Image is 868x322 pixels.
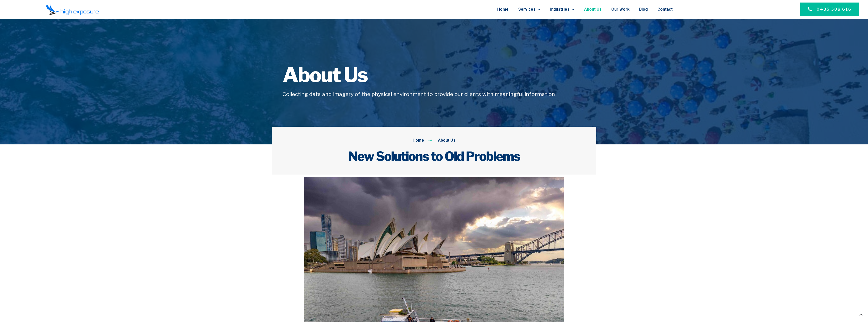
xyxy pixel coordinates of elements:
[497,3,509,16] a: Home
[550,3,575,16] a: Industries
[46,4,99,15] img: Final-Logo copy
[437,137,455,144] span: About Us
[518,3,541,16] a: Services
[584,3,602,16] a: About Us
[413,137,424,144] span: Home
[800,3,859,16] a: 0435 308 616
[144,3,673,16] nav: Menu
[639,3,648,16] a: Blog
[817,6,852,12] span: 0435 308 616
[611,3,630,16] a: Our Work
[657,3,673,16] a: Contact
[283,90,586,98] h5: Collecting data and imagery of the physical environment to provide our clients with meaningful in...
[283,149,586,164] h2: New Solutions to Old Problems
[283,65,586,85] h1: About Us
